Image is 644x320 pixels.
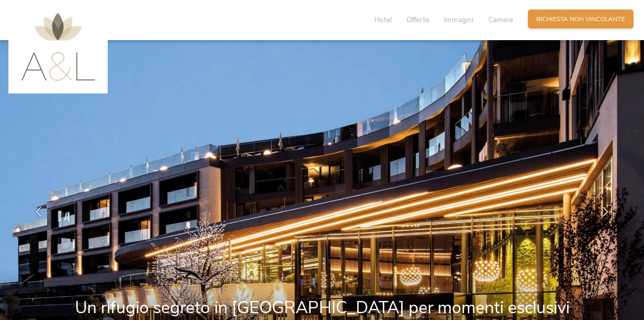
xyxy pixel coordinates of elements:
span: Camere [488,15,513,25]
span: Offerte [406,15,429,25]
span: Hotel [374,15,392,25]
img: AMONTI & LUNARIS Wellnessresort [21,13,95,81]
span: Immagini [444,15,473,25]
span: Richiesta non vincolante [536,15,625,24]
